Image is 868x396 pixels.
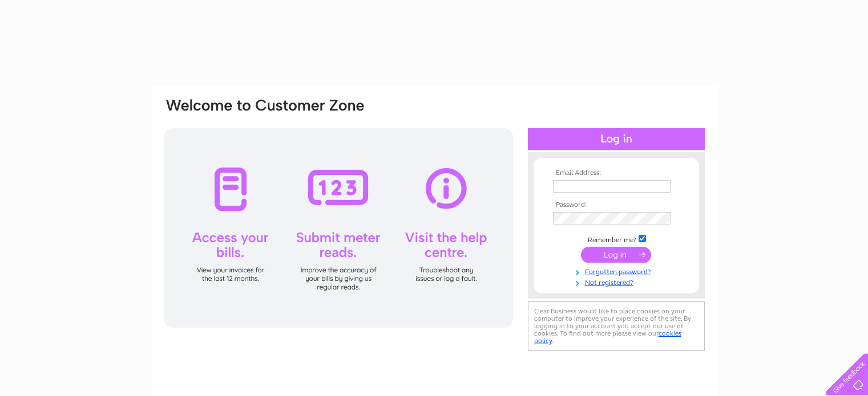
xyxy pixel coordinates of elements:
input: Submit [581,247,651,263]
a: Not registered? [553,276,683,287]
th: Email Address: [550,169,683,177]
a: Forgotten password? [553,266,683,276]
th: Password: [550,201,683,209]
a: cookies policy [534,329,681,345]
td: Remember me? [550,233,683,244]
div: Clear Business would like to place cookies on your computer to improve your experience of the sit... [528,301,705,351]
